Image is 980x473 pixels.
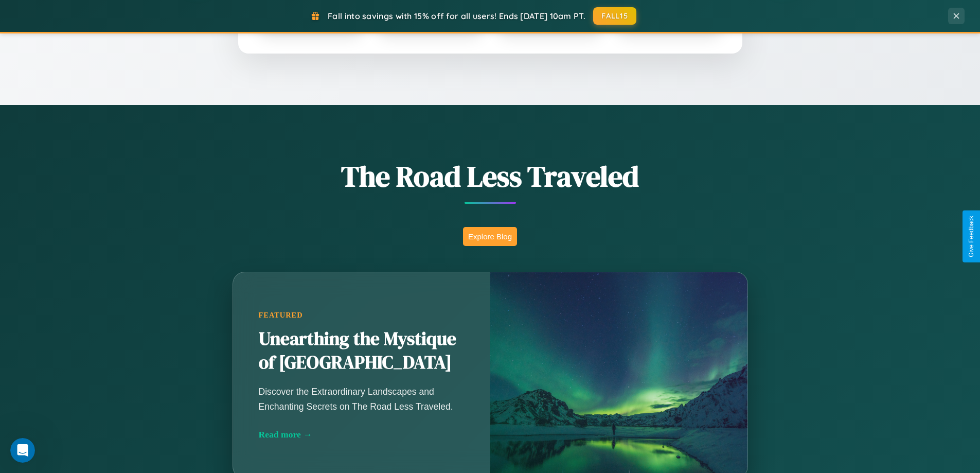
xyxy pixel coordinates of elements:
div: Read more → [259,429,465,440]
span: Fall into savings with 15% off for all users! Ends [DATE] 10am PT. [328,11,585,21]
h2: Unearthing the Mystique of [GEOGRAPHIC_DATA] [259,327,465,375]
p: Discover the Extraordinary Landscapes and Enchanting Secrets on The Road Less Traveled. [259,384,465,413]
div: Featured [259,311,465,320]
h1: The Road Less Traveled [182,156,799,196]
div: Give Feedback [968,216,975,257]
button: Explore Blog [463,227,517,246]
button: FALL15 [593,7,636,25]
iframe: Intercom live chat [10,438,35,463]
